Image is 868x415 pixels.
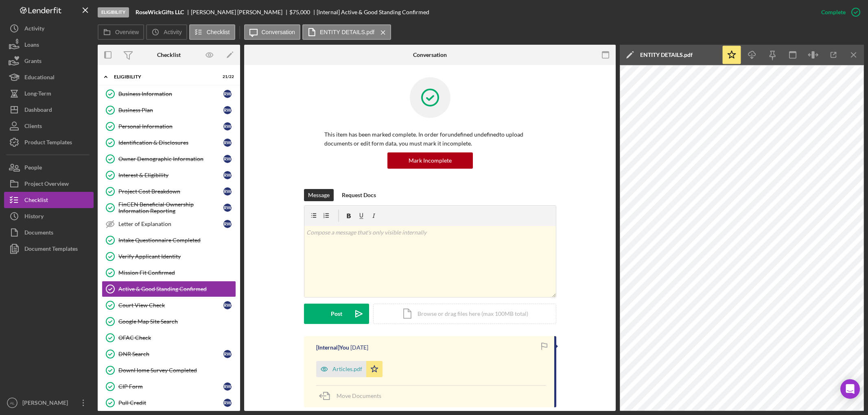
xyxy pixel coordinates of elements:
button: People [4,159,94,176]
a: Dashboard [4,102,94,118]
div: Project Cost Breakdown [118,188,223,195]
div: 21 / 22 [219,74,234,79]
div: Personal Information [118,123,223,130]
div: Active & Good Standing Confirmed [118,286,236,292]
div: People [24,159,42,178]
div: Product Templates [24,134,72,152]
button: Mark Incomplete [387,152,473,169]
div: R W [223,90,232,98]
div: [Internal] You [316,344,349,351]
button: Documents [4,224,94,241]
a: FinCEN Beneficial Ownership Information ReportingRW [102,200,236,216]
div: Interest & Eligibility [118,172,223,178]
div: R W [223,139,232,147]
span: Move Documents [337,392,381,399]
div: Articles.pdf [332,366,362,372]
div: Eligibility [98,7,129,17]
text: AL [10,401,15,405]
div: ENTITY DETAILS.pdf [640,52,693,58]
a: Active & Good Standing Confirmed [102,281,236,297]
a: DNR SearchRW [102,346,236,362]
div: Clients [24,118,42,136]
div: Dashboard [24,102,52,120]
div: Post [331,304,342,324]
div: Checklist [24,192,48,210]
button: AL[PERSON_NAME] [4,395,94,411]
div: Google Map Site Search [118,318,236,325]
button: Product Templates [4,134,94,150]
a: Identification & DisclosuresRW [102,135,236,151]
button: Post [304,304,369,324]
div: Owner Demographic Information [118,156,223,162]
div: Court View Check [118,302,223,309]
div: Identification & Disclosures [118,139,223,146]
div: FinCEN Beneficial Ownership Information Reporting [118,201,223,214]
div: OFAC Check [118,335,236,341]
div: [Internal] Active & Good Standing Confirmed [317,9,429,15]
button: History [4,208,94,224]
div: Activity [24,20,44,39]
div: [PERSON_NAME] [20,395,73,413]
button: ENTITY DETAILS.pdf [302,24,391,40]
a: Mission Fit Confirmed [102,265,236,281]
div: R W [223,106,232,114]
a: OFAC Check [102,330,236,346]
a: Project Cost BreakdownRW [102,183,236,200]
a: Letter of ExplanationRW [102,216,236,232]
button: Checklist [4,192,94,208]
div: Mission Fit Confirmed [118,269,236,276]
div: Eligibility [114,74,214,79]
div: R W [223,204,232,212]
div: R W [223,122,232,130]
a: Court View CheckRW [102,297,236,313]
a: Intake Questionnaire Completed [102,232,236,248]
button: Message [304,189,334,201]
div: Project Overview [24,176,69,194]
a: Business InformationRW [102,86,236,102]
div: Request Docs [342,189,376,201]
time: 2025-09-19 21:11 [350,344,368,351]
div: Conversation [413,52,447,58]
div: R W [223,155,232,163]
a: Interest & EligibilityRW [102,167,236,183]
button: Move Documents [316,386,389,406]
button: Educational [4,69,94,85]
button: Document Templates [4,241,94,257]
div: [PERSON_NAME] [PERSON_NAME] [191,9,289,15]
button: Overview [98,24,144,40]
a: Pull CreditRW [102,395,236,411]
a: Loans [4,37,94,53]
button: Grants [4,53,94,69]
div: Open Intercom Messenger [840,379,860,399]
button: Long-Term [4,85,94,102]
div: DownHome Survey Completed [118,367,236,374]
div: Long-Term [24,85,51,104]
div: History [24,208,44,226]
label: Activity [164,29,181,35]
div: Checklist [157,52,181,58]
div: Message [308,189,330,201]
div: Document Templates [24,241,78,259]
div: R W [223,382,232,391]
div: Business Plan [118,107,223,113]
button: Articles.pdf [316,361,383,377]
a: CIP FormRW [102,378,236,395]
span: $75,000 [289,9,310,15]
button: Activity [146,24,187,40]
a: Business PlanRW [102,102,236,118]
button: Clients [4,118,94,134]
div: Educational [24,69,55,87]
div: DNR Search [118,351,223,357]
a: Project Overview [4,176,94,192]
div: R W [223,350,232,358]
button: Request Docs [338,189,380,201]
label: ENTITY DETAILS.pdf [320,29,374,35]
